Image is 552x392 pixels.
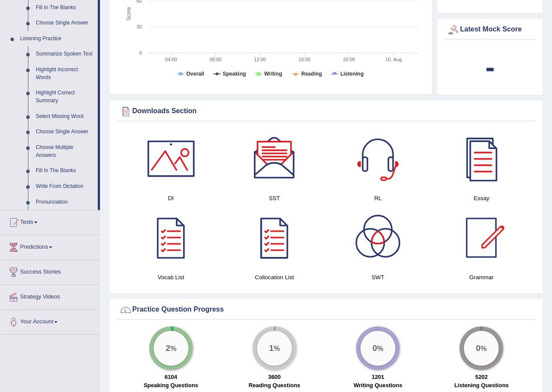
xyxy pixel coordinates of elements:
a: Success Stories [0,260,100,282]
div: % [154,331,189,366]
a: Your Account [0,310,100,332]
div: Downloads Section [119,105,533,118]
h4: Essay [434,194,529,203]
tspan: 10. Aug [385,57,401,62]
tspan: Reading [302,71,322,77]
big: 0 [373,343,377,353]
label: Reading Questions [249,381,300,389]
a: Pronunciation [32,194,98,210]
big: 2 [165,343,170,353]
b: - [485,51,495,83]
text: 16:00 [298,57,311,62]
a: Highlight Incorrect Words [32,62,98,85]
a: Write From Dictation [32,179,98,194]
big: 0 [476,343,481,353]
h4: SST [227,194,322,203]
div: Latest Mock Score [447,23,533,36]
a: Predictions [0,235,100,257]
strong: 5202 [475,374,488,380]
div: % [360,331,395,366]
text: 20:00 [343,57,355,62]
strong: 3600 [268,374,281,380]
text: 08:00 [209,57,222,62]
h4: Grammar [434,273,529,282]
h4: Collocation List [227,273,322,282]
text: 0 [139,50,142,56]
a: Fill In The Blanks [32,163,98,179]
div: % [257,331,292,366]
h4: SWT [331,273,425,282]
h4: RL [331,194,425,203]
a: Listening Practice [16,31,98,47]
a: Strategy Videos [0,285,100,307]
strong: 1201 [372,374,384,380]
a: Highlight Correct Summary [32,85,98,108]
tspan: Speaking [223,71,246,77]
h4: DI [123,194,218,203]
big: 1 [269,343,274,353]
text: 30 [137,24,142,29]
a: Summarize Spoken Text [32,46,98,62]
tspan: Listening [340,71,363,77]
text: 12:00 [254,57,266,62]
div: Practice Question Progress [119,303,533,316]
tspan: Score [126,7,132,21]
label: Listening Questions [454,381,509,389]
div: % [464,331,499,366]
strong: 6104 [165,374,177,380]
h4: Vocab List [123,273,218,282]
tspan: Writing [264,71,282,77]
label: Writing Questions [353,381,402,389]
a: Choose Single Answer [32,15,98,31]
a: Select Missing Word [32,109,98,125]
a: Choose Single Answer [32,124,98,140]
text: 04:00 [165,57,177,62]
a: Choose Multiple Answers [32,140,98,163]
tspan: Overall [186,71,204,77]
label: Speaking Questions [144,381,198,389]
a: Tests [0,210,100,232]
